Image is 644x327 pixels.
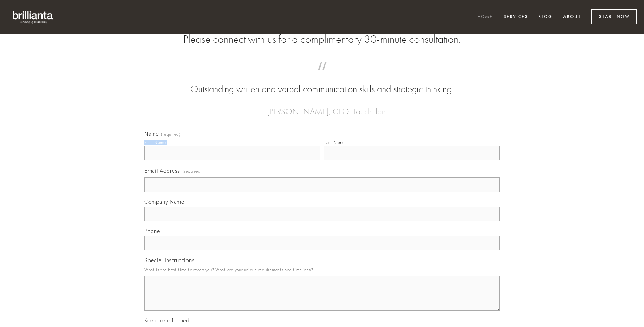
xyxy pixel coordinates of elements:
[144,33,500,46] h2: Please connect with us for a complimentary 30-minute consultation.
[144,317,189,324] span: Keep me informed
[559,11,585,23] a: About
[7,7,59,27] img: brillianta - research, strategy, marketing
[591,9,637,24] a: Start Now
[499,11,532,23] a: Services
[155,69,489,83] span: “
[144,257,194,264] span: Special Instructions
[534,11,557,23] a: Blog
[155,69,489,96] blockquote: Outstanding written and verbal communication skills and strategic thinking.
[473,11,497,23] a: Home
[144,130,159,137] span: Name
[144,167,180,174] span: Email Address
[183,166,202,176] span: (required)
[144,265,500,274] p: What is the best time to reach you? What are your unique requirements and timelines?
[144,198,184,205] span: Company Name
[144,227,160,234] span: Phone
[144,140,166,145] div: First Name
[161,132,181,137] span: (required)
[324,140,345,145] div: Last Name
[155,96,489,118] figcaption: — [PERSON_NAME], CEO, TouchPlan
